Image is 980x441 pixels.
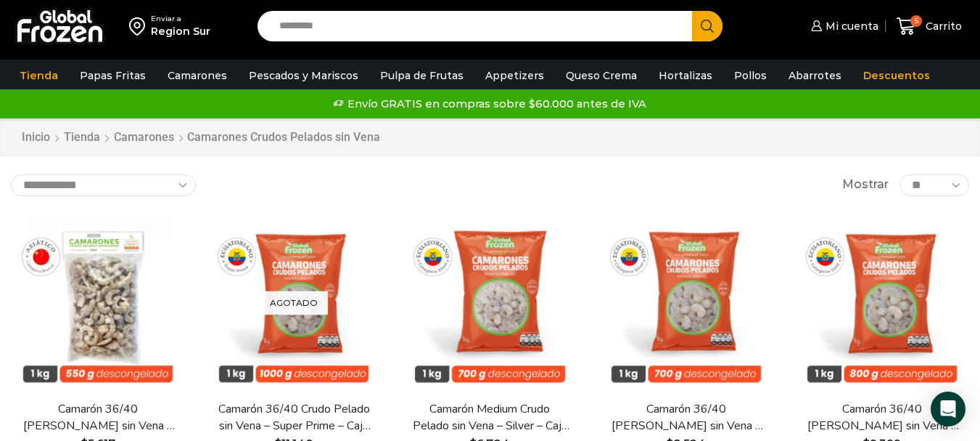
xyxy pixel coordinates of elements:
a: Camarón 36/40 [PERSON_NAME] sin Vena – Gold – Caja 10 kg [804,401,960,434]
div: Open Intercom Messenger [931,392,965,426]
p: Agotado [260,291,328,315]
a: Camarones [113,129,175,146]
button: Search button [692,11,722,41]
a: Camarón Medium Crudo Pelado sin Vena – Silver – Caja 10 kg [411,401,568,434]
a: Queso Crema [559,62,644,89]
div: Enviar a [151,14,210,24]
a: Abarrotes [781,62,849,89]
a: Pollos [727,62,774,89]
a: Camarón 36/40 [PERSON_NAME] sin Vena – Silver – Caja 10 kg [608,401,765,434]
a: Tienda [12,62,65,89]
a: Camarones [160,62,234,89]
span: 5 [910,15,922,27]
a: Mi cuenta [807,12,878,41]
nav: Breadcrumb [21,129,380,146]
a: Appetizers [478,62,551,89]
span: Mostrar [842,177,889,193]
a: Inicio [21,129,51,146]
span: Mi cuenta [822,19,878,33]
span: Carrito [922,19,962,33]
img: address-field-icon.svg [129,14,151,39]
select: Pedido de la tienda [11,174,196,196]
h1: Camarones Crudos Pelados sin Vena [187,130,380,144]
a: Hortalizas [651,62,720,89]
a: Tienda [63,129,101,146]
div: Region Sur [151,24,210,39]
a: Camarón 36/40 [PERSON_NAME] sin Vena – Bronze – Caja 10 kg [20,401,176,434]
a: Descuentos [856,62,937,89]
a: Pulpa de Frutas [373,62,471,89]
a: Camarón 36/40 Crudo Pelado sin Vena – Super Prime – Caja 10 kg [215,401,372,434]
a: Pescados y Mariscos [242,62,366,89]
a: Papas Fritas [73,62,153,89]
a: 5 Carrito [893,9,965,44]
